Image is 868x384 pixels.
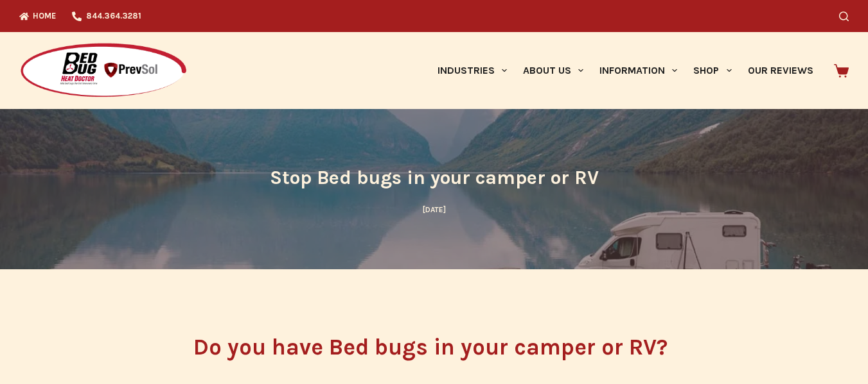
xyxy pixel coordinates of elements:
[423,205,446,214] time: [DATE]
[429,32,821,109] nav: Primary
[740,32,821,109] a: Our Reviews
[19,42,188,99] img: Prevsol/Bed Bug Heat Doctor
[592,32,686,109] a: Information
[515,32,591,109] a: About Us
[429,32,515,109] a: Industries
[839,12,849,21] button: Search
[193,163,675,192] h1: Stop Bed bugs in your camper or RV
[686,32,740,109] a: Shop
[193,331,675,365] h2: Do you have Bed bugs in your camper or RV?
